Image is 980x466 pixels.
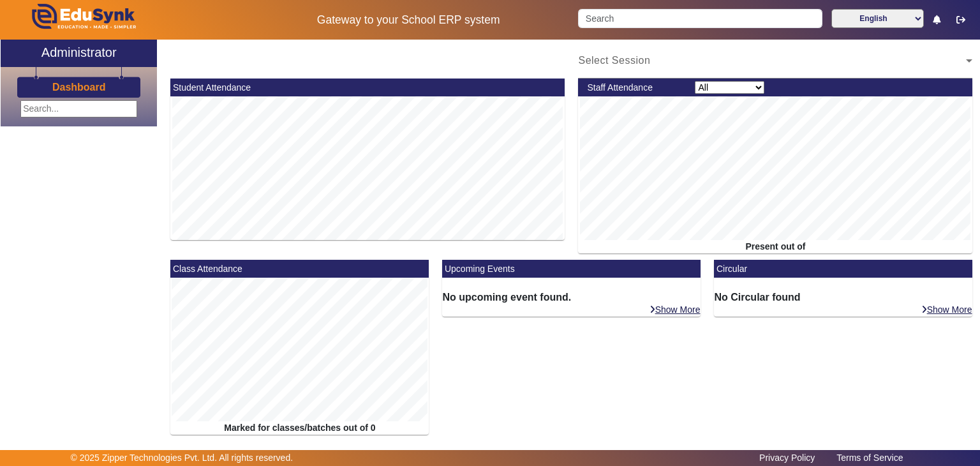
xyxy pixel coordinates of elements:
mat-card-header: Circular [714,260,972,278]
mat-card-header: Upcoming Events [442,260,701,278]
div: Marked for classes/batches out of 0 [170,421,429,435]
div: Present out of [578,240,972,253]
p: © 2025 Zipper Technologies Pvt. Ltd. All rights reserved. [71,451,293,465]
span: Select Session [578,55,650,66]
a: Terms of Service [830,449,909,466]
h6: No Circular found [714,291,972,303]
a: Show More [649,304,701,315]
a: Administrator [1,40,157,67]
a: Show More [921,304,973,315]
input: Search [578,9,822,28]
input: Search... [20,100,137,117]
h3: Dashboard [52,81,106,93]
h6: No upcoming event found. [442,291,701,303]
mat-card-header: Student Attendance [170,79,565,96]
div: Staff Attendance [581,81,688,94]
a: Privacy Policy [753,449,821,466]
mat-card-header: Class Attendance [170,260,429,278]
a: Dashboard [52,80,107,94]
h5: Gateway to your School ERP system [252,13,565,27]
h2: Administrator [41,45,117,60]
